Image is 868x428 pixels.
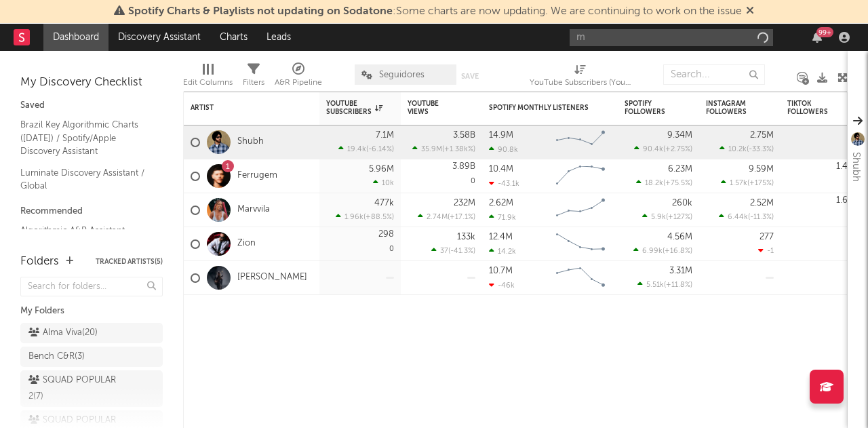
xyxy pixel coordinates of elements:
a: Bench C&R(3) [20,347,163,367]
span: -41.3 % [450,248,473,255]
div: Alma Viva ( 20 ) [28,325,98,341]
div: Instagram Followers [706,100,753,116]
span: -1 [767,248,774,255]
div: 4.56M [667,233,692,241]
div: 6.23M [668,165,692,174]
div: Bench C&R ( 3 ) [28,349,85,365]
span: +75.5 % [665,180,690,187]
svg: Chart title [550,159,611,193]
div: 0 [326,227,394,260]
input: Search... [663,64,765,85]
div: 10.4M [489,165,513,174]
span: 6.99k [642,248,663,255]
div: 3.31M [669,267,692,275]
div: 0 [408,159,475,193]
div: 90.8k [489,145,518,154]
span: +16.8 % [665,248,690,255]
div: ( ) [636,178,692,187]
a: Shubh [237,136,264,148]
div: 2.62M [489,199,513,208]
button: Save [461,73,479,80]
div: 2.52M [750,199,774,208]
div: SQUAD POPULAR 2 ( 7 ) [28,372,124,405]
div: Saved [20,98,163,114]
div: 260k [672,199,692,208]
a: Marvvila [237,204,270,216]
div: YouTube Subscribers (YouTube Subscribers) [530,58,631,97]
a: Alma Viva(20) [20,323,163,343]
div: 3.89B [452,162,475,171]
div: 0 [787,193,855,227]
span: 2.74M [427,214,448,221]
div: YouTube Subscribers (YouTube Subscribers) [530,75,631,91]
div: Folders [20,254,59,270]
span: : Some charts are now updating. We are continuing to work on the issue [128,6,742,17]
span: -6.14 % [368,146,392,153]
span: -33.3 % [749,146,772,153]
span: 10k [382,180,394,187]
a: Dashboard [43,24,108,51]
div: -43.1k [489,179,519,188]
span: -11.3 % [750,214,772,221]
div: 99 + [816,27,833,37]
div: 14.2k [489,247,516,256]
span: 5.51k [646,281,664,289]
div: ( ) [721,178,774,187]
div: 298 [378,230,394,239]
a: [PERSON_NAME] [237,272,307,284]
a: SQUAD POPULAR 2(7) [20,370,163,407]
div: ( ) [431,246,475,255]
div: A&R Pipeline [275,58,322,97]
div: 9.34M [667,131,692,140]
div: My Discovery Checklist [20,75,163,91]
span: Dismiss [746,6,754,17]
div: ( ) [418,212,475,221]
div: 5.96M [369,165,394,174]
div: YouTube Subscribers [326,100,382,116]
a: Charts [210,24,257,51]
svg: Chart title [550,227,611,261]
span: 5.9k [651,214,666,221]
div: Filters [243,58,264,97]
span: 37 [440,248,448,255]
span: 6.44k [728,214,748,221]
span: 1.96k [344,214,363,221]
div: Recommended [20,203,163,220]
span: 1.57k [730,180,747,187]
span: 10.2k [728,146,747,153]
div: My Folders [20,303,163,319]
svg: Chart title [550,125,611,159]
div: 277 [759,233,774,241]
a: Brazil Key Algorithmic Charts ([DATE]) / Spotify/Apple Discovery Assistant [20,117,149,159]
div: ( ) [338,144,394,153]
div: ( ) [634,144,692,153]
button: 99+ [812,32,822,43]
span: +2.75 % [665,146,690,153]
div: 2.75M [750,131,774,140]
span: +17.1 % [450,214,473,221]
div: ( ) [336,212,394,221]
div: 3.58B [453,131,475,140]
span: +11.8 % [666,281,690,289]
div: 477k [374,199,394,208]
a: Ferrugem [237,170,277,182]
div: Filters [243,75,264,91]
div: Spotify Followers [625,100,672,116]
span: 18.2k [645,180,663,187]
span: +175 % [749,180,772,187]
div: Edit Columns [183,58,233,97]
a: Zion [237,238,256,250]
div: 7.1M [376,131,394,140]
svg: Chart title [550,261,611,295]
span: +127 % [668,214,690,221]
div: 0 [787,159,855,193]
span: 35.9M [421,146,442,153]
div: 9.59M [749,165,774,174]
div: 12.4M [489,233,513,241]
div: TikTok Followers [787,100,835,116]
div: Artist [191,104,292,112]
a: Algorithmic A&R Assistant ([GEOGRAPHIC_DATA]) [20,223,149,251]
svg: Chart title [550,193,611,227]
span: 19.4k [347,146,366,153]
input: Search for artists [570,29,773,46]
